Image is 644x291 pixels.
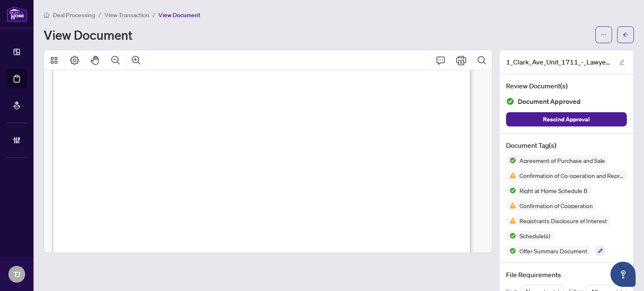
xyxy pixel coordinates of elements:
[506,201,516,211] img: Status Icon
[506,170,516,180] img: Status Icon
[516,173,627,178] span: Confirmation of Co-operation and Representation—Buyer/Seller
[44,28,132,41] h1: View Document
[506,185,516,196] img: Status Icon
[516,203,596,209] span: Confirmation of Cooperation
[506,140,627,150] h4: Document Tag(s)
[506,57,611,67] span: 1_Clark_Ave_Unit_1711_-_Lawyer_Condition_Removed_-_Sale_2025.pdf
[53,11,95,19] span: Deal Processing
[153,10,155,20] li: /
[506,216,516,226] img: Status Icon
[516,233,553,239] span: Schedule(s)
[506,81,627,91] h4: Review Document(s)
[610,262,636,287] button: Open asap
[516,157,608,163] span: Agreement of Purchase and Sale
[516,248,591,254] span: Offer Summary Document
[518,96,581,107] span: Document Approved
[623,32,628,38] span: arrow-left
[516,218,610,224] span: Registrants Disclosure of Interest
[543,113,590,126] span: Rescind Approval
[13,268,20,280] span: TJ
[506,155,516,165] img: Status Icon
[99,10,101,20] li: /
[7,6,27,22] img: logo
[506,231,516,241] img: Status Icon
[619,59,625,65] span: edit
[104,11,149,19] span: View Transaction
[601,32,607,38] span: ellipsis
[506,97,514,106] img: Document Status
[506,246,516,256] img: Status Icon
[44,12,49,18] span: home
[516,188,591,193] span: Right at Home Schedule B
[506,270,627,280] h4: File Requirements
[158,11,200,19] span: View Document
[506,112,627,126] button: Rescind Approval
